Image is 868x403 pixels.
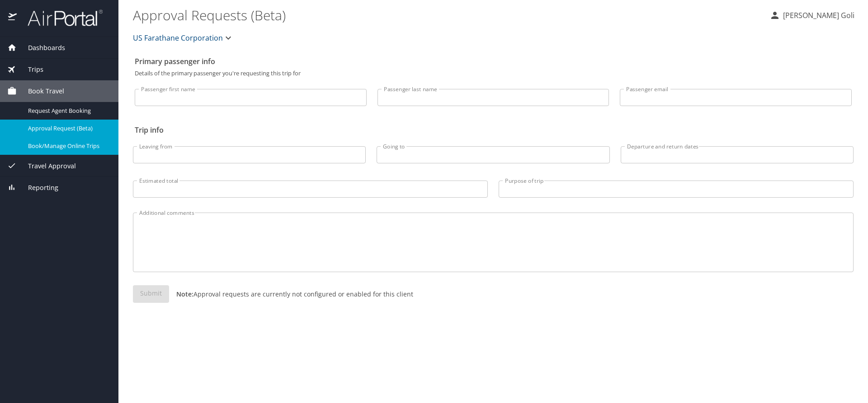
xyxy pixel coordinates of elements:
[8,9,18,27] img: icon-airportal.png
[18,9,103,27] img: airportal-logo.png
[133,1,762,29] h1: Approval Requests (Beta)
[135,70,852,76] p: Details of the primary passenger you're requesting this trip for
[17,65,43,74] span: Trips
[169,289,413,299] p: Approval requests are currently not configured or enabled for this client
[28,124,108,133] span: Approval Request (Beta)
[133,32,223,44] span: US Farathane Corporation
[28,107,108,115] span: Request Agent Booking
[17,43,65,53] span: Dashboards
[17,161,76,171] span: Travel Approval
[135,123,852,137] h2: Trip info
[17,86,64,96] span: Book Travel
[766,7,858,23] button: [PERSON_NAME] Goli
[28,142,108,150] span: Book/Manage Online Trips
[780,10,854,21] p: [PERSON_NAME] Goli
[135,54,852,69] h2: Primary passenger info
[17,183,58,193] span: Reporting
[176,290,193,298] strong: Note:
[129,29,237,47] button: US Farathane Corporation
